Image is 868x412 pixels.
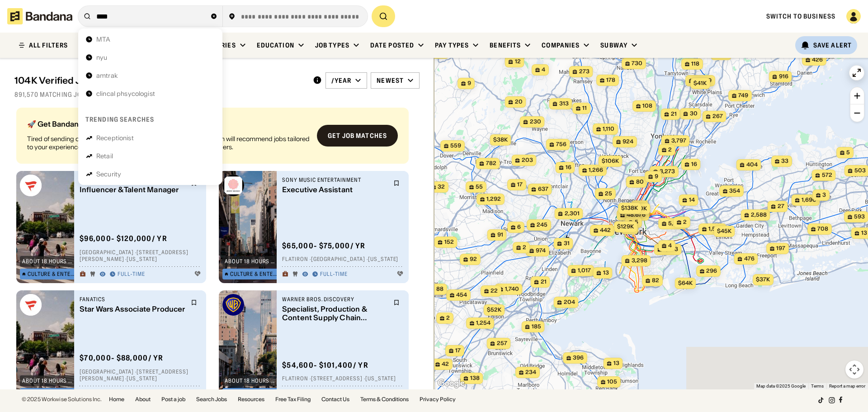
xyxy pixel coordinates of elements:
span: 92 [470,256,477,263]
a: Report a map error [829,384,865,388]
a: Terms (opens in new tab) [811,384,824,388]
div: Star Wars Associate Producer [80,305,185,313]
span: 5,728 [668,220,684,227]
span: 92 [721,51,728,58]
span: 4 [542,66,545,74]
span: 442 [600,227,611,234]
span: 16 [691,161,697,168]
span: 88 [436,285,443,293]
div: [GEOGRAPHIC_DATA] · [STREET_ADDRESS][PERSON_NAME] · [US_STATE] [80,368,201,382]
div: about 18 hours ago [225,259,277,264]
div: 🚀 Get Bandana Matched (100% Free) [27,120,310,128]
span: 13 [861,229,867,237]
span: 503 [854,167,866,175]
span: 17 [517,181,523,189]
span: 1,110 [603,125,614,133]
span: 16 [566,164,571,171]
div: Retail [96,153,113,159]
a: Free Tax Filing [275,397,311,402]
img: Google [436,378,466,389]
span: 42 [442,360,449,368]
span: 273 [579,68,590,76]
div: MTA [96,36,110,43]
span: 2,301 [565,210,580,218]
span: 2 [641,202,645,210]
span: 708 [817,225,828,233]
span: Map data ©2025 Google [756,384,806,388]
div: Full-time [118,271,145,278]
span: $41k [693,80,707,86]
span: 454 [456,291,467,299]
span: 354 [729,187,740,195]
span: 257 [497,340,507,347]
span: 30 [690,110,698,118]
span: $106k [602,157,619,164]
span: 178 [606,76,615,84]
span: 14 [689,196,695,204]
span: 3,298 [632,257,647,265]
a: Terms & Conditions [360,397,409,402]
img: Sony Music Entertainment logo [222,175,244,196]
div: Sony Music Entertainment [282,176,388,184]
div: $ 96,000 - $120,000 / yr [80,234,167,243]
span: 593 [854,213,865,221]
span: 27 [778,203,784,210]
a: Resources [238,397,264,402]
span: 476 [744,255,755,263]
span: 267 [712,113,723,120]
div: $ 54,600 - $101,400 / yr [282,360,368,370]
span: 11 [582,104,587,112]
a: Open this area in Google Maps (opens a new window) [436,378,466,389]
a: Contact Us [321,397,349,402]
div: Trending searches [85,115,154,123]
span: 21 [671,110,677,118]
div: Tired of sending out endless job applications? Bandana Match Team will recommend jobs tailored to... [27,135,310,151]
span: $64k [678,279,693,286]
span: 426 [812,56,823,64]
span: 32 [438,183,445,191]
span: 782 [486,160,496,167]
span: 3 [822,191,826,199]
div: Flatiron · [GEOGRAPHIC_DATA] · [US_STATE] [282,256,403,263]
div: about 18 hours ago [22,259,75,264]
span: 230 [530,118,541,126]
a: Post a job [161,397,185,402]
span: 559 [450,142,461,150]
span: 1,254 [476,319,491,327]
span: 1,266 [589,166,603,174]
span: $138k [621,204,638,211]
span: 245 [537,221,547,229]
div: Save Alert [813,41,852,49]
img: Fanatics logo [20,294,42,316]
div: Date Posted [370,41,414,49]
a: Privacy Policy [420,397,456,402]
div: Receptionist [96,135,134,141]
span: 756 [556,141,566,148]
div: nyu [96,54,107,61]
span: 1,292 [486,195,501,203]
div: Benefits [490,41,521,49]
span: 1,566 [708,225,723,233]
div: © 2025 Workwise Solutions Inc. [22,397,102,402]
img: Fanatics logo [20,175,42,196]
div: about 18 hours ago [225,378,277,384]
span: $52k [487,306,501,313]
div: Specialist, Production & Content Supply Chain Procurement [282,305,388,322]
span: 3,797 [671,137,686,145]
span: 138 [470,374,480,382]
div: ALL FILTERS [29,42,68,48]
span: 2 [523,244,526,251]
span: 197 [776,245,785,252]
span: 749 [738,92,748,99]
div: [GEOGRAPHIC_DATA] · [STREET_ADDRESS][PERSON_NAME] · [US_STATE] [80,249,201,263]
div: Full-time [320,271,348,278]
span: $38k [493,136,508,143]
span: 22 [491,287,498,295]
span: 2 [668,146,672,154]
span: 25 [605,190,612,198]
div: Job Types [315,41,349,49]
div: Companies [542,41,580,49]
span: 234 [525,369,536,376]
span: 33 [781,157,788,165]
span: 91 [497,231,503,239]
